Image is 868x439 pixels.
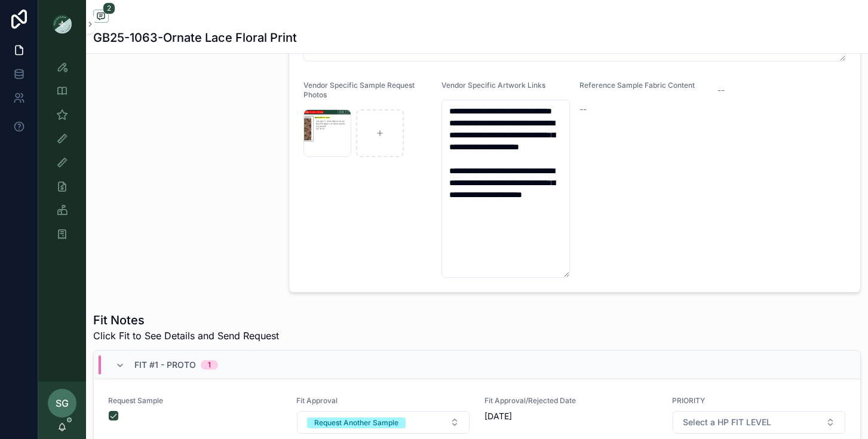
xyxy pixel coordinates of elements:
span: Fit Approval [296,396,470,406]
span: PRIORITY [672,396,846,406]
span: [DATE] [484,410,658,422]
span: -- [717,84,725,96]
span: Select a HP FIT LEVEL [683,416,771,428]
span: Vendor Specific Sample Request Photos [303,81,415,99]
h1: GB25-1063-Ornate Lace Floral Print [93,29,297,46]
span: Click Fit to See Details and Send Request [93,329,279,343]
span: 2 [103,2,115,14]
span: Request Sample [108,396,282,406]
div: Request Another Sample [314,417,398,428]
span: SG [56,396,69,410]
button: Select Button [297,411,470,434]
span: -- [579,103,587,115]
div: 1 [208,360,211,370]
span: Fit Approval/Rejected Date [484,396,658,406]
span: Reference Sample Fabric Content [579,81,695,90]
span: Vendor Specific Artwork Links [441,81,545,90]
button: 2 [93,10,109,24]
button: Select Button [673,411,845,434]
img: App logo [53,14,72,33]
span: Fit #1 - Proto [134,359,196,371]
div: scrollable content [38,48,86,260]
h1: Fit Notes [93,312,279,329]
